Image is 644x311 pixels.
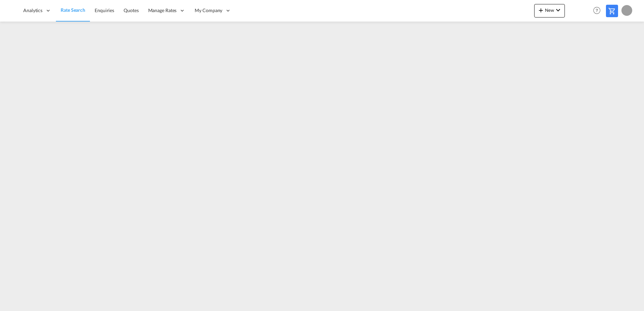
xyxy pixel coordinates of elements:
span: My Company [195,7,222,14]
span: New [537,7,562,13]
span: Rate Search [61,7,85,13]
span: Quotes [124,7,138,13]
div: Help [591,5,606,17]
span: Enquiries [95,7,114,13]
md-icon: icon-chevron-down [554,6,562,14]
span: Analytics [23,7,42,14]
button: icon-plus 400-fgNewicon-chevron-down [534,4,565,18]
md-icon: icon-plus 400-fg [537,6,545,14]
span: Help [591,5,603,16]
span: Manage Rates [148,7,177,14]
